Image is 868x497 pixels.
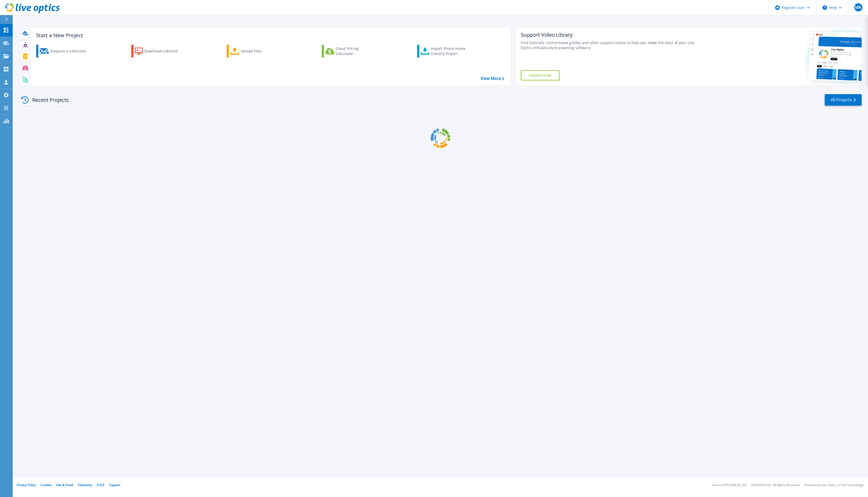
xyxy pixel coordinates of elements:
[109,483,120,487] a: Support
[131,45,188,58] a: Download Collector
[804,484,863,487] li: Powered by Live Optics, a Dell Technology
[78,483,92,487] a: Telemetry
[521,32,701,38] div: Support Video Library
[322,45,378,58] a: Cloud Pricing Calculator
[855,5,861,9] span: MR
[521,40,701,50] div: Find tutorials, instructional guides and other support videos to help you make the most of your L...
[825,94,862,106] a: All Projects
[241,46,281,56] div: Upload Files
[227,45,283,58] a: Upload Files
[20,94,76,106] div: Recent Projects
[431,46,470,56] div: Import Phone Home CloudIQ Project
[336,46,376,56] div: Cloud Pricing Calculator
[97,483,105,487] a: EULA
[36,45,93,58] a: Request a Collection
[144,46,185,56] div: Download Collector
[40,483,52,487] a: Cookies
[712,484,746,487] li: Version: [TECHNICAL_ID]
[751,484,800,487] li: © 2025 Dell Inc. All Rights Reserved
[51,46,91,56] div: Request a Collection
[56,483,73,487] a: Ads & Email
[481,76,504,81] a: View More
[17,483,36,487] a: Privacy Policy
[521,70,560,80] a: Explore Now!
[36,33,504,38] h3: Start a New Project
